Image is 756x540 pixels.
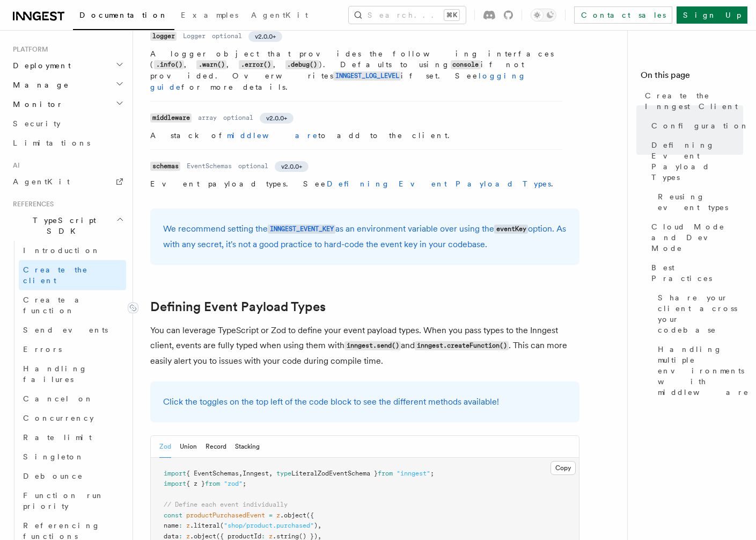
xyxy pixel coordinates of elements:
span: { z } [186,480,205,487]
button: Manage [9,75,126,95]
a: Examples [174,3,245,29]
span: Platform [9,45,48,54]
a: Rate limit [19,428,126,447]
span: z [269,532,273,540]
dd: EventSchemas [187,162,232,170]
code: eventKey [494,225,528,234]
span: z [186,532,190,540]
span: , [318,532,321,540]
a: Defining Event Payload Types [327,179,551,188]
dd: optional [212,32,242,40]
span: LiteralZodEventSchema } [291,470,378,477]
span: Create the client [23,265,88,285]
span: ({ [306,512,314,519]
span: ({ productId [216,532,261,540]
dd: Logger [183,32,205,40]
span: .literal [190,522,220,529]
code: .info() [154,60,184,69]
span: v2.0.0+ [266,114,287,123]
a: Reusing event types [654,187,743,217]
a: Sign Up [677,6,747,24]
span: () }) [299,532,318,540]
span: : [179,522,182,529]
a: Cloud Mode and Dev Mode [647,217,743,258]
span: Rate limit [23,433,92,442]
a: Introduction [19,241,126,260]
a: INNGEST_LOG_LEVEL [333,71,401,80]
span: v2.0.0+ [255,32,276,41]
span: type [276,470,291,477]
kbd: ⌘K [444,10,459,20]
p: Click the toggles on the top left of the code block to see the different methods available! [163,394,567,409]
a: Contact sales [574,6,672,24]
p: A logger object that provides the following interfaces ( , , , ). Defaults to using if not provid... [150,48,562,92]
a: Limitations [9,133,126,153]
a: Create the Inngest Client [641,86,743,116]
span: Reusing event types [658,191,743,213]
a: Security [9,114,126,133]
a: middleware [227,131,318,140]
span: .object [190,532,216,540]
span: TypeScript SDK [9,215,116,236]
button: Copy [551,461,576,475]
a: Share your client across your codebase [654,288,743,340]
span: ; [243,480,246,487]
span: Best Practices [651,262,743,284]
a: Send events [19,320,126,340]
span: Handling failures [23,364,87,384]
a: Errors [19,340,126,359]
a: Defining Event Payload Types [150,299,326,314]
span: from [205,480,220,487]
p: You can leverage TypeScript or Zod to define your event payload types. When you pass types to the... [150,323,579,369]
span: Concurrency [23,414,94,422]
a: INNGEST_EVENT_KEY [268,224,335,234]
a: Debounce [19,466,126,486]
a: Handling multiple environments with middleware [654,340,743,402]
button: Search...⌘K [349,6,466,24]
a: Concurrency [19,408,126,428]
span: Deployment [9,60,71,71]
code: console [451,60,481,69]
span: .string [273,532,299,540]
span: ; [430,470,434,477]
span: : [261,532,265,540]
span: Create the Inngest Client [645,90,743,112]
code: middleware [150,113,192,123]
span: Send events [23,326,108,334]
span: // Define each event individually [164,501,288,508]
span: AI [9,161,20,170]
a: Documentation [73,3,174,30]
span: "inngest" [397,470,430,477]
span: import [164,470,186,477]
a: Best Practices [647,258,743,288]
p: A stack of to add to the client. [150,130,562,141]
button: Union [180,436,197,458]
code: schemas [150,162,180,171]
button: Zod [159,436,171,458]
p: Event payload types. See . [150,178,562,189]
button: Stacking [235,436,260,458]
span: Defining Event Payload Types [651,140,743,183]
span: References [9,200,54,208]
code: inngest.createFunction() [415,341,509,350]
span: ( [220,522,224,529]
span: , [239,470,243,477]
span: "zod" [224,480,243,487]
span: , [318,522,321,529]
dd: optional [238,162,268,170]
code: .error() [239,60,273,69]
button: Toggle dark mode [531,9,556,21]
span: Monitor [9,99,63,110]
a: Handling failures [19,359,126,389]
span: "shop/product.purchased" [224,522,314,529]
span: { EventSchemas [186,470,239,477]
span: Configuration [651,120,749,131]
span: z [276,512,280,519]
span: data [164,532,179,540]
span: = [269,512,273,519]
button: TypeScript SDK [9,211,126,241]
code: .warn() [196,60,226,69]
span: Introduction [23,246,100,255]
button: Record [205,436,226,458]
span: z [186,522,190,529]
